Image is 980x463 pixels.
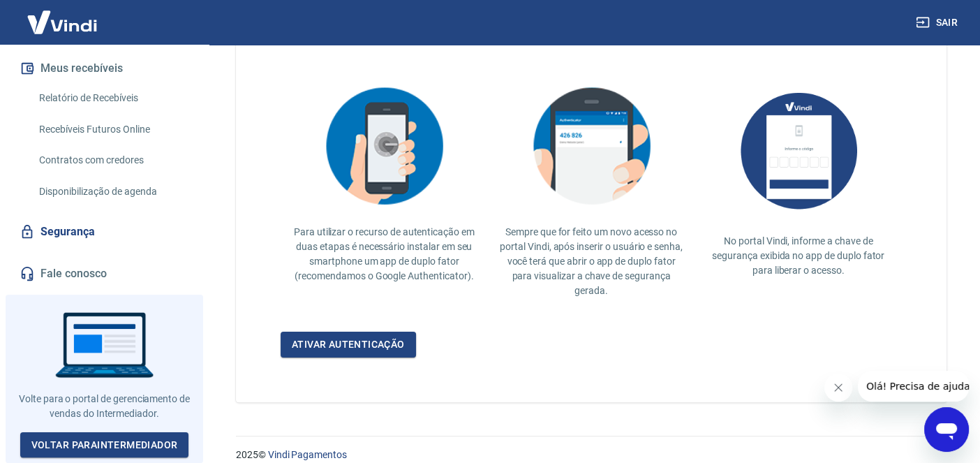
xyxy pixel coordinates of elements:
p: 2025 © [236,448,946,462]
p: No portal Vindi, informe a chave de segurança exibida no app de duplo fator para liberar o acesso. [706,234,891,278]
img: explication-mfa2.908d58f25590a47144d3.png [314,78,454,214]
span: Olá! Precisa de ajuda? [8,10,117,21]
button: Meus recebíveis [17,53,192,84]
a: Fale conosco [17,258,192,289]
a: Ativar autenticação [281,332,416,358]
button: Sair [913,10,963,36]
iframe: Botão para abrir a janela de mensagens [924,407,969,452]
iframe: Fechar mensagem [824,374,852,402]
a: Voltar paraIntermediador [20,432,189,458]
p: Para utilizar o recurso de autenticação em duas etapas é necessário instalar em seu smartphone um... [292,225,477,284]
a: Segurança [17,216,192,247]
img: explication-mfa3.c449ef126faf1c3e3bb9.png [521,78,661,214]
a: Recebíveis Futuros Online [34,115,192,144]
img: Vindi [17,1,107,43]
a: Vindi Pagamentos [268,449,347,460]
iframe: Mensagem da empresa [858,371,969,402]
p: Sempre que for feito um novo acesso no portal Vindi, após inserir o usuário e senha, você terá qu... [499,225,684,298]
a: Relatório de Recebíveis [34,84,192,112]
img: AUbNX1O5CQAAAABJRU5ErkJggg== [729,78,868,223]
a: Contratos com credores [34,146,192,175]
a: Disponibilização de agenda [34,177,192,206]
